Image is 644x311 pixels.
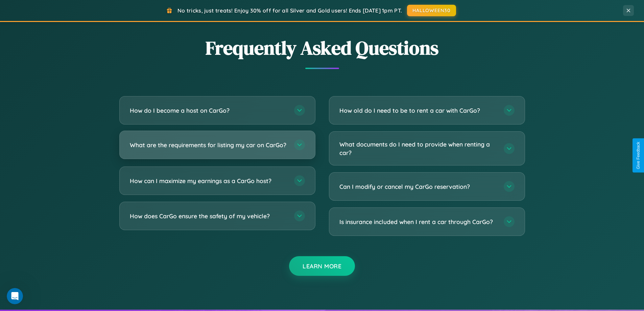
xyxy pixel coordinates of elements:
h3: How do I become a host on CarGo? [130,106,287,115]
div: Give Feedback [636,142,641,169]
h3: How can I maximize my earnings as a CarGo host? [130,177,287,185]
h3: How does CarGo ensure the safety of my vehicle? [130,212,287,220]
h3: Is insurance included when I rent a car through CarGo? [339,218,497,226]
h3: What documents do I need to provide when renting a car? [339,140,497,157]
h2: Frequently Asked Questions [119,35,525,61]
h3: Can I modify or cancel my CarGo reservation? [339,182,497,191]
button: HALLOWEEN30 [407,5,456,16]
span: No tricks, just treats! Enjoy 30% off for all Silver and Gold users! Ends [DATE] 1pm PT. [177,7,402,14]
iframe: Intercom live chat [7,288,23,304]
h3: How old do I need to be to rent a car with CarGo? [339,106,497,115]
h3: What are the requirements for listing my car on CarGo? [130,141,287,149]
button: Learn More [289,256,355,276]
